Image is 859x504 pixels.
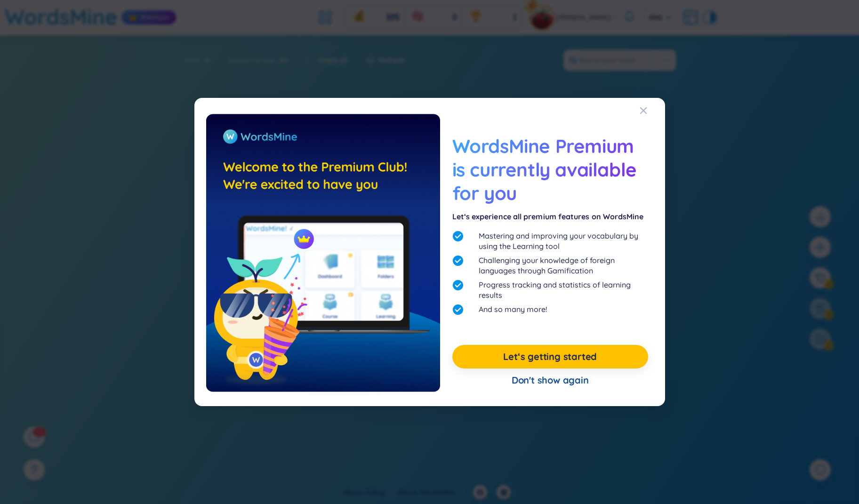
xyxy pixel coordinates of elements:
img: tab_keywords_by_traffic_grey.svg [94,55,101,62]
div: Domain Overview [36,56,84,62]
button: Let‘s getting started [452,345,648,368]
a: Let‘s getting started [503,350,597,363]
span: Progress tracking and statistics of learning results [478,280,648,300]
img: tab_domain_overview_orange.svg [25,55,33,62]
span: Challenging your knowledge of foreign languages through Gamification [478,255,648,276]
button: Close [640,98,665,123]
span: And so many more! [478,304,546,314]
img: website_grey.svg [15,24,23,32]
div: Let‘s experience all premium features on WordsMine [452,212,648,221]
div: Domain: [DOMAIN_NAME] [24,24,104,32]
div: v 4.0.24 [26,15,46,23]
div: Keywords by Traffic [104,56,159,62]
div: Don't show again [452,368,648,392]
img: logo_orange.svg [15,15,23,23]
span: WordsMine Premium is currently available for you [452,134,648,205]
span: Mastering and improving your vocabulary by using the Learning tool [478,231,648,251]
